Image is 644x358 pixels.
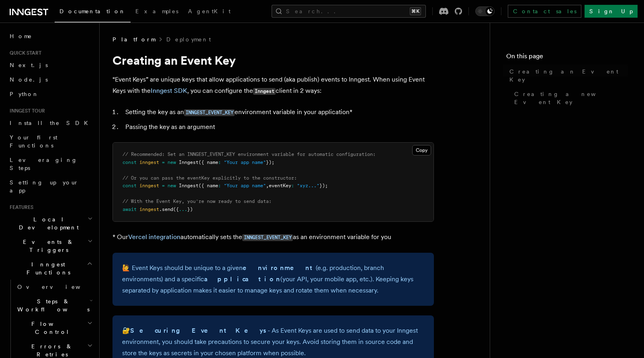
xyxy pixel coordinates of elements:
[412,145,431,155] button: Copy
[6,260,87,276] span: Inngest Functions
[511,87,628,109] a: Creating a new Event Key
[55,2,131,23] a: Documentation
[159,207,173,212] span: .send
[6,130,94,153] a: Your first Functions
[188,8,231,14] span: AgentKit
[162,160,165,165] span: =
[10,32,32,40] span: Home
[10,91,39,97] span: Python
[183,2,235,22] a: AgentKit
[506,51,628,64] h4: On this page
[509,68,628,84] span: Creating an Event Key
[162,183,165,188] span: =
[6,257,94,280] button: Inngest Functions
[10,157,78,171] span: Leveraging Steps
[10,62,48,68] span: Next.js
[14,317,94,339] button: Flow Control
[123,198,272,204] span: // With the Event Key, you're now ready to send data:
[269,183,291,188] span: eventKey
[112,231,434,243] p: * Our automatically sets the as an environment variable for you
[128,233,180,241] a: Vercel integration
[112,53,434,68] h1: Creating an Event Key
[585,5,638,18] a: Sign Up
[151,87,187,94] a: Inngest SDK
[6,175,94,198] a: Setting up your app
[123,207,137,212] span: await
[297,183,319,188] span: "xyz..."
[6,204,33,211] span: Features
[218,183,221,188] span: :
[242,234,293,241] code: INNGEST_EVENT_KEY
[112,74,434,97] p: “Event Keys” are unique keys that allow applications to send (aka publish) events to Inngest. Whe...
[198,160,218,165] span: ({ name
[6,212,94,235] button: Local Development
[272,5,426,18] button: Search...⌘K
[123,106,434,118] li: Setting the key as an environment variable in your application*
[14,320,87,336] span: Flow Control
[10,134,57,149] span: Your first Functions
[6,87,94,101] a: Python
[6,215,88,231] span: Local Development
[179,160,198,165] span: Inngest
[6,235,94,257] button: Events & Triggers
[508,5,581,18] a: Contact sales
[123,121,434,133] li: Passing the key as an argument
[204,275,280,283] strong: application
[10,76,48,83] span: Node.js
[6,29,94,43] a: Home
[168,183,176,188] span: new
[218,160,221,165] span: :
[266,160,274,165] span: });
[10,120,93,126] span: Install the SDK
[123,183,137,188] span: const
[14,280,94,294] a: Overview
[135,8,178,14] span: Examples
[123,160,137,165] span: const
[253,88,276,95] code: Inngest
[6,72,94,87] a: Node.js
[6,238,88,254] span: Events & Triggers
[112,35,155,43] span: Platform
[6,153,94,175] a: Leveraging Steps
[14,294,94,317] button: Steps & Workflows
[131,2,183,22] a: Examples
[224,183,266,188] span: "Your app name"
[17,284,100,290] span: Overview
[179,207,187,212] span: ...
[198,183,218,188] span: ({ name
[123,151,376,157] span: // Recommended: Set an INNGEST_EVENT_KEY environment variable for automatic configuration:
[10,179,79,194] span: Setting up your app
[184,109,235,116] code: INNGEST_EVENT_KEY
[179,183,198,188] span: Inngest
[6,50,41,56] span: Quick start
[59,8,126,14] span: Documentation
[166,35,211,43] a: Deployment
[139,160,159,165] span: inngest
[319,183,328,188] span: });
[139,183,159,188] span: inngest
[6,108,45,114] span: Inngest tour
[475,6,495,16] button: Toggle dark mode
[224,160,266,165] span: "Your app name"
[6,116,94,130] a: Install the SDK
[506,64,628,87] a: Creating an Event Key
[139,207,159,212] span: inngest
[187,207,193,212] span: })
[184,108,235,116] a: INNGEST_EVENT_KEY
[168,160,176,165] span: new
[173,207,179,212] span: ({
[6,58,94,72] a: Next.js
[130,327,268,334] strong: Securing Event Keys
[242,233,293,241] a: INNGEST_EVENT_KEY
[123,175,297,181] span: // Or you can pass the eventKey explicitly to the constructor:
[266,183,269,188] span: ,
[514,90,628,106] span: Creating a new Event Key
[122,262,424,296] p: 🙋 Event Keys should be unique to a given (e.g. production, branch environments) and a specific (y...
[14,297,90,313] span: Steps & Workflows
[410,7,421,15] kbd: ⌘K
[291,183,294,188] span: :
[243,264,316,272] strong: environment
